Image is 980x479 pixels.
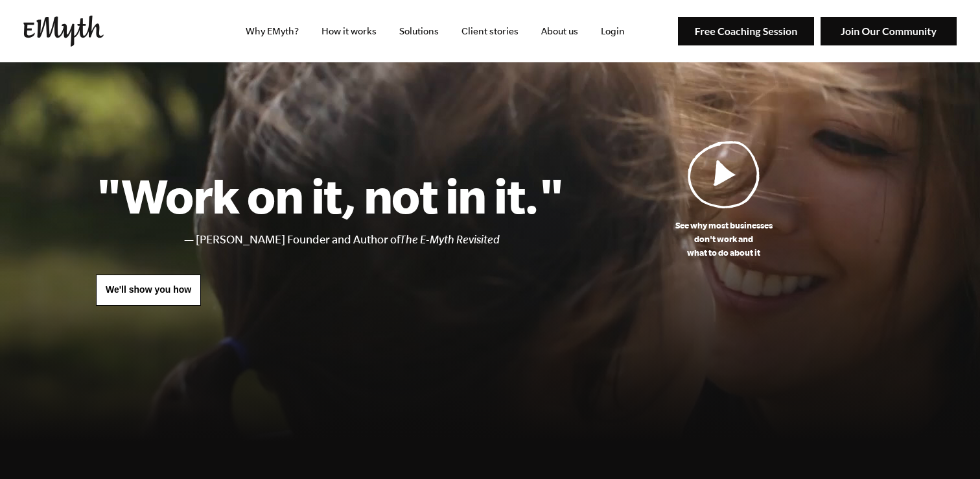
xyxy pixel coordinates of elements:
[96,167,563,224] h1: "Work on it, not in it."
[23,16,104,47] img: EMyth
[196,230,563,249] li: [PERSON_NAME] Founder and Author of
[96,275,201,306] a: We'll show you how
[678,17,814,46] img: Free Coaching Session
[563,219,884,260] p: See why most businesses don't work and what to do about it
[400,233,500,246] i: The E-Myth Revisited
[106,284,191,295] span: We'll show you how
[688,140,760,208] img: Play Video
[821,17,957,46] img: Join Our Community
[563,140,884,260] a: See why most businessesdon't work andwhat to do about it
